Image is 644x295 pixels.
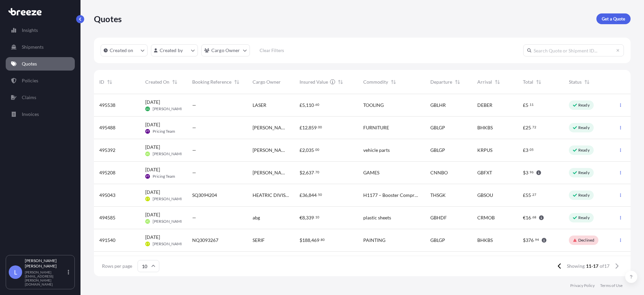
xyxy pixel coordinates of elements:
span: Showing [567,263,585,269]
span: $ [300,238,302,243]
span: Pricing Team [153,129,175,134]
span: [PERSON_NAME] [153,241,184,247]
p: Cargo Owner [211,47,240,54]
span: £ [523,193,526,198]
a: Insights [6,24,75,37]
button: Sort [535,78,543,86]
span: of 17 [600,263,609,269]
span: [DATE] [145,121,160,128]
p: [PERSON_NAME] [PERSON_NAME] [25,258,66,269]
span: 8 [302,215,305,220]
span: 68 [532,216,536,218]
span: plastic sheets [363,214,391,221]
span: NQ3093267 [192,237,218,244]
span: — [192,102,196,109]
span: $ [523,238,526,243]
span: . [529,103,529,106]
p: Policies [22,77,38,84]
span: 27 [532,194,536,196]
span: LG [146,106,149,112]
span: 495392 [99,147,115,154]
span: 844 [309,193,317,198]
span: . [314,103,315,106]
span: 00 [318,126,322,128]
span: £ [300,148,302,153]
span: 376 [526,238,534,243]
span: [PERSON_NAME] [153,219,184,224]
span: Pricing Team [153,174,175,179]
span: , [308,193,309,198]
span: 495538 [99,102,115,109]
a: Quotes [6,57,75,71]
span: 637 [306,170,314,175]
span: 72 [532,126,536,128]
span: $ [300,170,302,175]
span: . [534,239,535,241]
span: GBHDF [430,214,447,221]
span: [DATE] [145,99,160,106]
span: , [305,103,306,108]
span: . [529,149,529,151]
span: £ [523,125,526,130]
span: , [305,170,306,175]
span: [PERSON_NAME] [153,106,184,112]
span: [PERSON_NAME] [153,196,184,202]
span: [PERSON_NAME] [253,147,289,154]
p: Ready [578,147,590,153]
span: . [314,216,315,218]
span: 94 [535,239,539,241]
span: L [14,269,17,276]
span: 339 [306,215,314,220]
span: £ [523,103,526,108]
p: Ready [578,170,590,175]
span: CNNBO [430,169,448,176]
span: . [320,239,320,241]
span: 2 [302,170,305,175]
span: 80 [321,239,325,241]
span: VC [146,151,149,157]
span: 5 [526,103,528,108]
button: Sort [233,78,241,86]
span: ID [99,79,104,85]
span: SQ3094204 [192,192,217,199]
button: createdBy Filter options [151,44,198,56]
span: . [531,126,532,128]
span: 188 [302,238,310,243]
span: 469 [311,238,319,243]
span: 50 [318,194,322,196]
span: GBFXT [477,169,492,176]
span: 36 [302,193,308,198]
span: [DATE] [145,234,160,241]
a: Privacy Policy [570,283,595,288]
a: Invoices [6,108,75,121]
button: Clear Filters [253,45,291,56]
span: 3 [526,148,528,153]
span: 10 [315,216,319,218]
span: ET [146,196,149,202]
span: 16 [526,215,531,220]
span: — [192,214,196,221]
span: . [317,126,318,128]
p: Created on [110,47,133,54]
span: [DATE] [145,144,160,151]
button: Sort [493,78,501,86]
span: — [192,147,196,154]
span: 60 [315,103,319,106]
span: 035 [306,148,314,153]
span: Cargo Owner [253,79,281,85]
span: Insured Value [300,79,328,85]
span: 5 [302,103,305,108]
span: GBLHR [430,102,446,109]
span: 495043 [99,192,115,199]
button: Sort [583,78,591,86]
span: BHKBS [477,124,493,131]
a: Shipments [6,40,75,54]
span: KRPUS [477,147,492,154]
p: Shipments [22,44,44,50]
span: 859 [309,125,317,130]
span: DEBER [477,102,492,109]
span: — [192,124,196,131]
span: . [531,194,532,196]
span: HEATRIC DIVISION OF [PERSON_NAME]/A [PERSON_NAME] (UK) LTD [253,192,289,199]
